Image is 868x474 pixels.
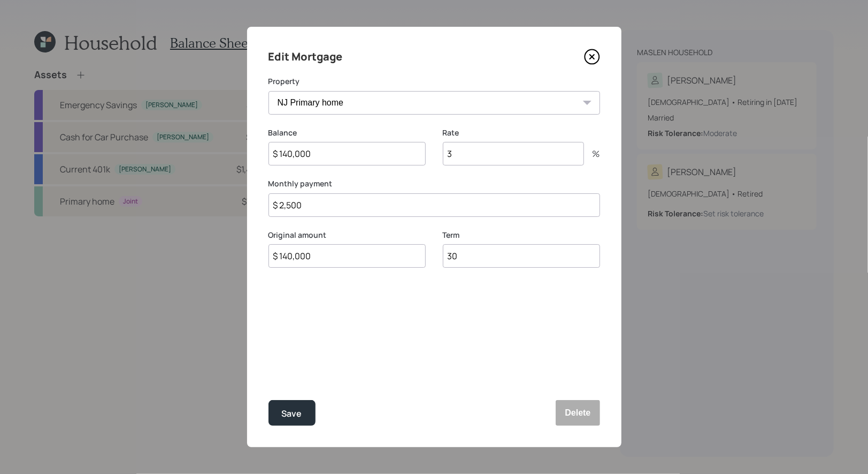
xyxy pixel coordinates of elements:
div: % [584,149,600,158]
label: Property [268,76,600,87]
label: Monthly payment [268,178,600,189]
h4: Edit Mortgage [268,48,343,65]
label: Rate [443,127,600,138]
label: Term [443,230,600,240]
button: Save [268,400,316,426]
div: Save [282,407,302,421]
button: Delete [556,400,600,426]
label: Original amount [268,230,426,240]
label: Balance [268,127,426,138]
